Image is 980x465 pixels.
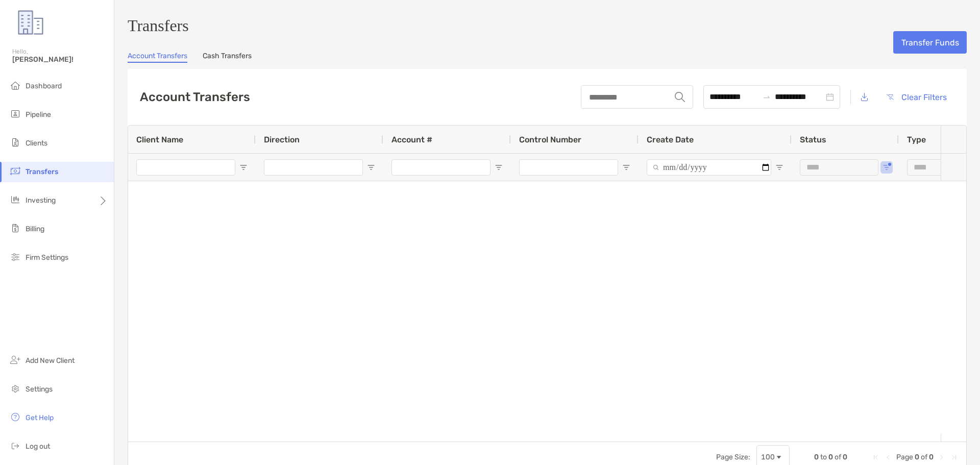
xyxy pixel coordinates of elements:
button: Open Filter Menu [775,163,783,172]
img: transfers icon [9,165,21,177]
img: clients icon [9,136,21,149]
span: Investing [26,196,56,205]
button: Transfer Funds [893,31,967,54]
span: Get Help [26,413,54,422]
img: firm-settings icon [9,251,21,263]
span: Transfers [26,167,58,176]
span: Log out [26,442,50,451]
img: Zoe Logo [12,4,49,41]
span: Billing [26,225,44,233]
button: Open Filter Menu [495,163,503,172]
img: input icon [675,92,685,102]
input: Control Number Filter Input [519,159,618,176]
span: to [763,93,771,101]
input: Direction Filter Input [264,159,363,176]
button: Open Filter Menu [622,163,630,172]
span: to [820,453,827,461]
span: 0 [843,453,847,461]
input: Account # Filter Input [391,159,491,176]
span: Create Date [647,135,694,144]
span: 0 [814,453,819,461]
img: logout icon [9,439,21,452]
a: Cash Transfers [203,52,252,63]
span: Dashboard [26,82,62,90]
span: Firm Settings [26,253,68,262]
span: Page [896,453,913,461]
span: Type [907,135,926,144]
button: Open Filter Menu [883,163,891,172]
div: Page Size: [716,453,750,461]
span: swap-right [763,93,771,101]
input: Client Name Filter Input [136,159,235,176]
button: Open Filter Menu [367,163,375,172]
span: of [921,453,927,461]
span: 0 [929,453,934,461]
img: button icon [887,94,894,100]
span: Control Number [519,135,581,144]
img: get-help icon [9,411,21,423]
button: Clear Filters [878,86,954,108]
img: settings icon [9,382,21,395]
span: Clients [26,139,47,148]
span: Client Name [136,135,183,144]
img: pipeline icon [9,108,21,120]
img: investing icon [9,193,21,206]
span: Settings [26,385,53,394]
span: Status [800,135,826,144]
input: Create Date Filter Input [647,159,771,176]
span: Add New Client [26,356,75,365]
a: Account Transfers [128,52,187,63]
span: Pipeline [26,110,51,119]
img: dashboard icon [9,79,21,91]
span: [PERSON_NAME]! [12,55,108,64]
div: Previous Page [884,453,892,461]
span: 0 [915,453,919,461]
span: of [835,453,841,461]
h2: Account Transfers [140,90,250,104]
button: Open Filter Menu [239,163,248,172]
div: Next Page [938,453,946,461]
div: Last Page [950,453,958,461]
img: add_new_client icon [9,354,21,366]
span: 0 [828,453,833,461]
h3: Transfers [128,16,967,35]
img: billing icon [9,222,21,234]
div: First Page [872,453,880,461]
span: Direction [264,135,300,144]
span: Account # [391,135,432,144]
div: 100 [761,453,775,461]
